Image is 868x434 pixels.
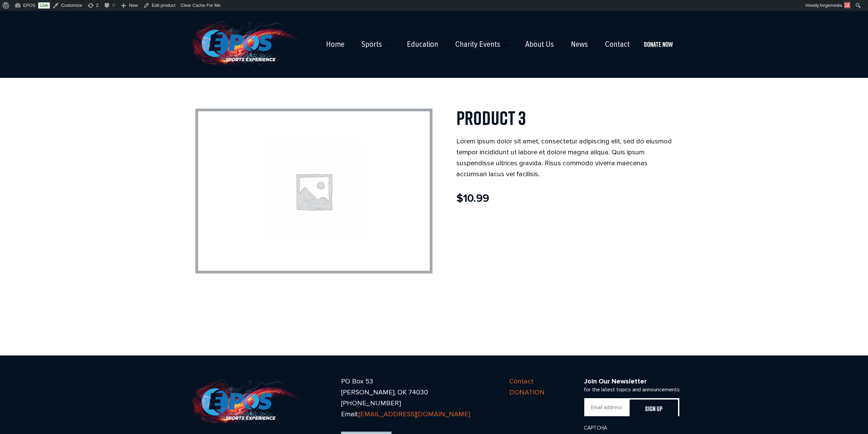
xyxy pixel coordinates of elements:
[407,40,438,49] a: Education
[584,398,680,417] input: Email address
[509,377,533,385] a: Contact
[509,388,545,396] a: DONATION
[584,387,680,392] p: for the latest topics and announcements
[456,192,489,205] bdi: 10.99
[456,136,673,180] p: Lorem ipsum dolor sit amet, consectetur adipiscing elit, sed do eiusmod tempor incididunt ut labo...
[358,410,470,418] a: [EMAIL_ADDRESS][DOMAIN_NAME]
[605,40,630,49] a: Contact
[263,140,365,242] img: product image
[456,192,463,205] span: $
[362,40,382,49] a: Sports
[630,400,678,418] input: Sign Up
[584,424,607,432] label: CAPTCHA
[456,109,673,128] h1: Product 3
[571,40,588,49] a: News
[525,40,554,49] a: About Us
[38,2,50,9] a: Live
[326,40,344,49] a: Home
[637,37,680,52] a: Donate Now
[455,40,500,49] a: Charity Events
[584,377,647,386] strong: Join Our Newsletter
[341,376,470,420] p: PO Box 53 [PERSON_NAME], OK 74030 [PHONE_NUMBER] Email:
[820,3,842,8] span: forgemedia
